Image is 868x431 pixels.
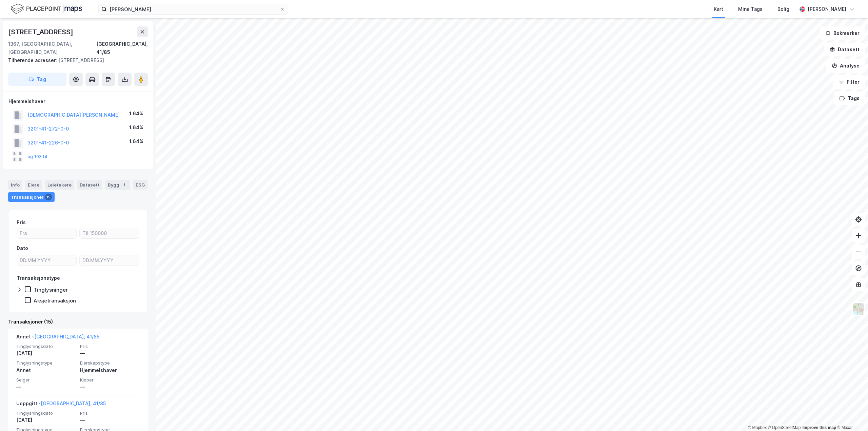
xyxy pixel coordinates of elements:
div: 1.64% [129,110,143,118]
div: ESG [133,180,147,190]
div: 1 [121,181,127,188]
div: Datasett [77,180,102,190]
div: Info [8,180,22,190]
img: Z [852,302,865,315]
button: Datasett [824,43,865,56]
div: Hjemmelshaver [80,366,140,374]
span: Pris [80,344,140,349]
a: [GEOGRAPHIC_DATA], 41/85 [41,400,106,406]
div: Transaksjonstype [17,274,60,282]
a: [GEOGRAPHIC_DATA], 41/85 [34,334,99,339]
div: Transaksjoner [8,192,55,202]
div: [STREET_ADDRESS] [8,26,75,37]
div: Pris [17,218,26,227]
div: Kart [714,5,723,13]
button: Analyse [826,59,865,73]
span: Pris [80,410,140,416]
span: Tinglysningsdato [16,344,76,349]
div: Leietakere [45,180,74,190]
span: Tilhørende adresser: [8,57,58,63]
div: [DATE] [16,349,76,357]
div: [STREET_ADDRESS] [8,56,142,64]
div: Eiere [25,180,42,190]
div: Hjemmelshaver [8,97,147,105]
div: 1.64% [129,137,143,145]
div: [PERSON_NAME] [808,5,846,13]
button: Tag [8,73,66,86]
span: Selger [16,377,76,383]
input: DD.MM.YYYY [17,255,76,266]
button: Filter [833,75,865,89]
img: logo.f888ab2527a4732fd821a326f86c7f29.svg [11,3,82,15]
div: 1.64% [129,123,143,132]
div: [GEOGRAPHIC_DATA], 41/85 [96,40,148,56]
div: Uoppgitt - [16,399,106,410]
div: Bygg [105,180,130,190]
button: Tags [834,92,865,105]
div: Kontrollprogram for chat [834,398,868,431]
a: Improve this map [803,425,836,430]
div: Tinglysninger [34,287,68,293]
div: Transaksjoner (15) [8,318,148,326]
input: Til 150000 [80,228,139,238]
div: 15 [45,194,52,200]
button: Bokmerker [820,26,865,40]
div: 1367, [GEOGRAPHIC_DATA], [GEOGRAPHIC_DATA] [8,40,96,56]
input: DD.MM.YYYY [80,255,139,266]
a: Mapbox [748,425,767,430]
iframe: Chat Widget [834,398,868,431]
div: — [16,383,76,391]
div: — [80,349,140,357]
div: Bolig [777,5,789,13]
a: OpenStreetMap [768,425,801,430]
div: Aksjetransaksjon [34,297,76,304]
span: Tinglysningstype [16,360,76,366]
div: — [80,416,140,424]
div: [DATE] [16,416,76,424]
div: — [80,383,140,391]
span: Eierskapstype [80,360,140,366]
span: Tinglysningsdato [16,410,76,416]
div: Mine Tags [738,5,763,13]
span: Kjøper [80,377,140,383]
input: Søk på adresse, matrikkel, gårdeiere, leietakere eller personer [107,4,280,14]
input: Fra [17,228,76,238]
div: Annet - [16,333,99,344]
div: Dato [17,244,28,252]
div: Annet [16,366,76,374]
